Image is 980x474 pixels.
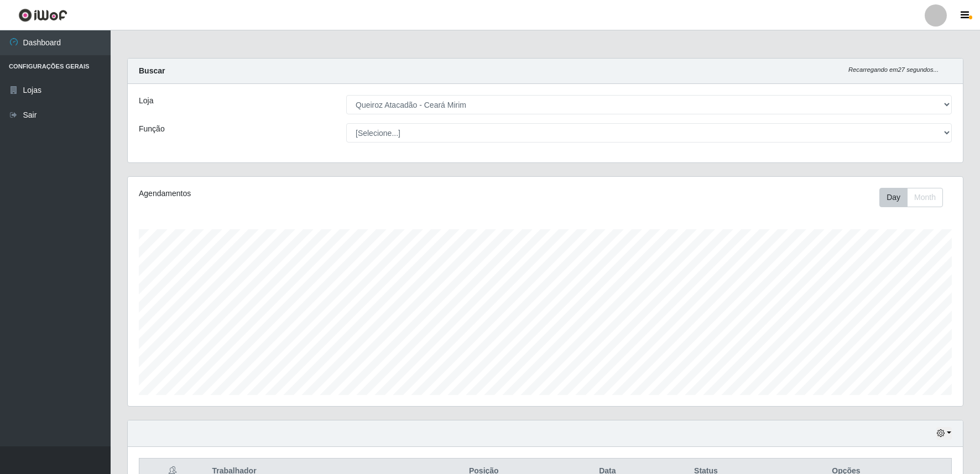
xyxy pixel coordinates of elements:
[139,123,165,135] label: Função
[18,8,67,22] img: CoreUI Logo
[879,188,952,207] div: Toolbar with button groups
[848,66,939,73] i: Recarregando em 27 segundos...
[139,95,153,107] label: Loja
[139,188,468,199] div: Agendamentos
[879,188,943,207] div: First group
[139,66,165,75] strong: Buscar
[907,188,943,207] button: Month
[879,188,908,207] button: Day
